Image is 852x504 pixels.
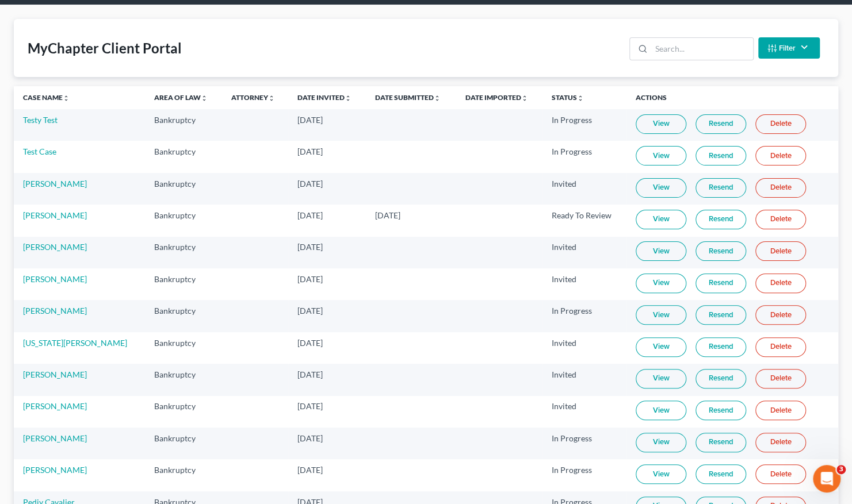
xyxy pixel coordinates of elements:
td: Bankruptcy [145,141,222,172]
a: [PERSON_NAME] [23,465,87,475]
a: View [636,401,686,420]
a: Delete [755,337,806,357]
td: Bankruptcy [145,396,222,428]
a: Testy Test [23,115,58,125]
a: Delete [755,241,806,261]
a: Delete [755,433,806,452]
a: Case Nameunfold_more [23,93,70,102]
td: Invited [542,173,626,205]
a: View [636,146,686,166]
td: In Progress [542,459,626,491]
td: Invited [542,364,626,395]
a: Delete [755,178,806,198]
td: Invited [542,268,626,300]
a: Delete [755,305,806,325]
a: Date Invitedunfold_more [297,93,352,102]
i: unfold_more [521,95,528,102]
a: Attorneyunfold_more [231,93,275,102]
i: unfold_more [577,95,584,102]
a: View [636,433,686,452]
a: [PERSON_NAME] [23,210,87,220]
a: View [636,210,686,229]
a: [PERSON_NAME] [23,179,87,188]
a: Date Importedunfold_more [465,93,528,102]
td: Bankruptcy [145,364,222,395]
td: Invited [542,237,626,268]
a: Delete [755,210,806,229]
td: Invited [542,396,626,428]
a: Resend [696,274,746,293]
i: unfold_more [434,95,441,102]
a: Statusunfold_more [552,93,584,102]
td: Bankruptcy [145,459,222,491]
a: Test Case [23,147,56,156]
span: [DATE] [297,306,323,316]
a: Resend [696,433,746,452]
span: [DATE] [297,210,323,220]
a: Resend [696,305,746,325]
td: Bankruptcy [145,428,222,459]
a: Delete [755,274,806,293]
a: Delete [755,369,806,388]
a: Delete [755,464,806,484]
td: Bankruptcy [145,237,222,268]
iframe: Intercom live chat [813,465,840,493]
span: [DATE] [297,433,323,443]
a: Resend [696,146,746,166]
a: View [636,305,686,325]
span: [DATE] [297,179,323,188]
a: View [636,369,686,388]
td: In Progress [542,300,626,332]
a: [PERSON_NAME] [23,274,87,284]
span: [DATE] [297,274,323,284]
span: [DATE] [297,465,323,475]
a: Resend [696,241,746,261]
td: Bankruptcy [145,332,222,364]
input: Search... [651,38,753,60]
span: [DATE] [297,370,323,379]
td: Bankruptcy [145,205,222,236]
a: [PERSON_NAME] [23,306,87,316]
td: Bankruptcy [145,268,222,300]
a: [PERSON_NAME] [23,401,87,411]
a: Resend [696,369,746,388]
td: In Progress [542,428,626,459]
a: Resend [696,114,746,134]
a: Resend [696,178,746,198]
a: [PERSON_NAME] [23,433,87,443]
i: unfold_more [345,95,352,102]
a: Resend [696,401,746,420]
button: Filter [758,37,820,59]
td: In Progress [542,109,626,141]
span: [DATE] [297,401,323,411]
a: Delete [755,146,806,166]
span: [DATE] [297,147,323,156]
a: Date Submittedunfold_more [375,93,441,102]
span: [DATE] [375,210,400,220]
a: View [636,337,686,357]
a: View [636,114,686,134]
td: Bankruptcy [145,300,222,332]
td: In Progress [542,141,626,172]
span: [DATE] [297,115,323,125]
a: View [636,274,686,293]
th: Actions [626,86,838,109]
a: [US_STATE][PERSON_NAME] [23,338,127,348]
td: Bankruptcy [145,173,222,205]
a: Resend [696,464,746,484]
a: Resend [696,337,746,357]
a: Delete [755,114,806,134]
td: Bankruptcy [145,109,222,141]
td: Invited [542,332,626,364]
span: [DATE] [297,242,323,252]
span: 3 [836,465,846,474]
a: View [636,241,686,261]
span: [DATE] [297,338,323,348]
a: [PERSON_NAME] [23,242,87,252]
a: View [636,178,686,198]
i: unfold_more [201,95,208,102]
a: Delete [755,401,806,420]
a: View [636,464,686,484]
a: Area of Lawunfold_more [154,93,208,102]
a: Resend [696,210,746,229]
